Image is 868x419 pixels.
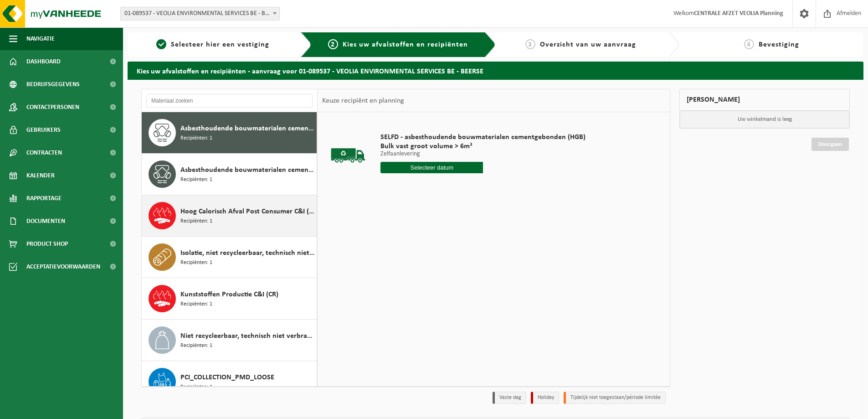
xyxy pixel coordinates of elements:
[679,89,850,111] div: [PERSON_NAME]
[26,50,61,73] span: Dashboard
[380,142,586,151] span: Bulk vast groot volume > 6m³
[180,289,278,300] span: Kunststoffen Productie C&I (CR)
[744,39,754,49] span: 4
[26,27,55,50] span: Navigatie
[343,41,468,48] span: Kies uw afvalstoffen en recipiënten
[142,320,317,361] button: Niet recycleerbaar, technisch niet verbrandbaar afval (brandbaar) Recipiënten: 1
[180,165,314,176] span: Asbesthoudende bouwmaterialen cementgebonden met isolatie(hechtgebonden)
[142,195,317,237] button: Hoog Calorisch Afval Post Consumer C&I (CR) Recipiënten: 1
[180,331,314,341] span: Niet recycleerbaar, technisch niet verbrandbaar afval (brandbaar)
[142,237,317,278] button: Isolatie, niet recycleerbaar, technisch niet verbrandbaar (brandbaar) Recipiënten: 1
[180,300,212,309] span: Recipiënten: 1
[759,41,799,48] span: Bevestiging
[26,233,68,255] span: Product Shop
[26,96,79,119] span: Contactpersonen
[26,141,62,164] span: Contracten
[380,133,586,142] span: SELFD - asbesthoudende bouwmaterialen cementgebonden (HGB)
[132,39,293,50] a: 1Selecteer hier een vestiging
[142,278,317,320] button: Kunststoffen Productie C&I (CR) Recipiënten: 1
[120,7,280,21] span: 01-089537 - VEOLIA ENVIRONMENTAL SERVICES BE - BEERSE
[180,123,314,134] span: Asbesthoudende bouwmaterialen cementgebonden (hechtgebonden)
[180,259,212,267] span: Recipiënten: 1
[121,7,279,20] span: 01-089537 - VEOLIA ENVIRONMENTAL SERVICES BE - BEERSE
[26,73,80,96] span: Bedrijfsgegevens
[26,119,61,141] span: Gebruikers
[180,134,212,143] span: Recipiënten: 1
[540,41,636,48] span: Overzicht van uw aanvraag
[680,111,849,128] p: Uw winkelmand is leeg
[525,39,535,49] span: 3
[26,164,55,187] span: Kalender
[812,138,849,151] a: Doorgaan
[171,41,269,48] span: Selecteer hier een vestiging
[531,392,559,404] li: Holiday
[380,151,586,157] p: Zelfaanlevering
[142,154,317,195] button: Asbesthoudende bouwmaterialen cementgebonden met isolatie(hechtgebonden) Recipiënten: 1
[493,392,526,404] li: Vaste dag
[142,361,317,403] button: PCI_COLLECTION_PMD_LOOSE Recipiënten: 1
[146,94,313,108] input: Materiaal zoeken
[26,210,65,233] span: Documenten
[180,176,212,184] span: Recipiënten: 1
[694,10,783,17] strong: CENTRALE AFZET VEOLIA Planning
[180,341,212,350] span: Recipiënten: 1
[180,383,212,392] span: Recipiënten: 1
[180,217,212,226] span: Recipiënten: 1
[380,162,483,173] input: Selecteer datum
[180,248,314,259] span: Isolatie, niet recycleerbaar, technisch niet verbrandbaar (brandbaar)
[318,89,409,112] div: Keuze recipiënt en planning
[564,392,666,404] li: Tijdelijk niet toegestaan/période limitée
[128,62,863,79] h2: Kies uw afvalstoffen en recipiënten - aanvraag voor 01-089537 - VEOLIA ENVIRONMENTAL SERVICES BE ...
[156,39,166,49] span: 1
[180,206,314,217] span: Hoog Calorisch Afval Post Consumer C&I (CR)
[142,112,317,154] button: Asbesthoudende bouwmaterialen cementgebonden (hechtgebonden) Recipiënten: 1
[180,372,274,383] span: PCI_COLLECTION_PMD_LOOSE
[26,255,100,278] span: Acceptatievoorwaarden
[328,39,338,49] span: 2
[26,187,62,210] span: Rapportage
